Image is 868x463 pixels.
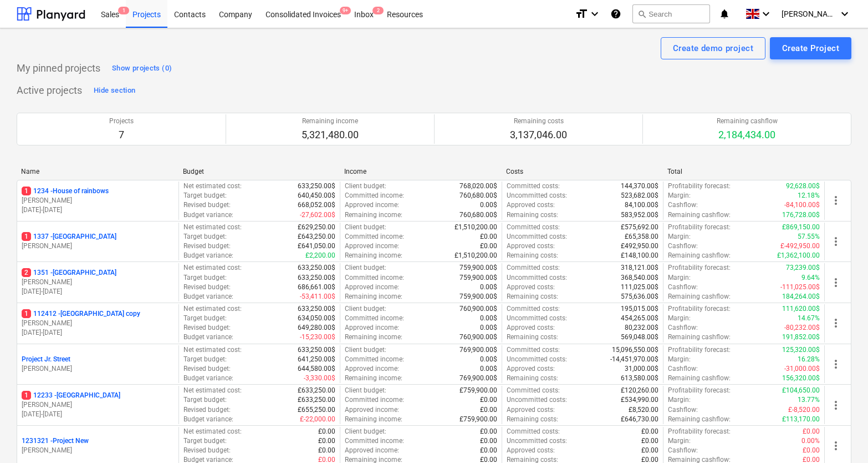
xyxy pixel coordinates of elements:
[782,333,820,342] p: 191,852.00$
[345,223,386,232] p: Client budget :
[621,386,658,395] p: £120,260.00
[183,333,233,342] p: Budget variance :
[661,37,765,59] button: Create demo project
[22,355,70,364] p: Project Jr. Street
[629,405,658,415] p: £8,520.00
[621,251,658,260] p: £148,100.00
[300,415,335,424] p: £-22,000.00
[22,268,116,278] p: 1351 - [GEOGRAPHIC_DATA]
[829,399,843,412] span: more_vert
[459,374,497,383] p: 769,900.00$
[345,436,404,446] p: Committed income :
[345,415,402,424] p: Remaining income :
[109,59,175,77] button: Show projects (0)
[183,345,242,355] p: Net estimated cost :
[305,251,335,260] p: £2,200.00
[22,410,174,419] p: [DATE] - [DATE]
[22,187,31,195] span: 1
[298,323,335,333] p: 649,280.00$
[183,436,227,446] p: Target budget :
[782,210,820,220] p: 176,728.00$
[183,427,242,436] p: Net estimated cost :
[480,232,497,241] p: £0.00
[668,200,698,210] p: Cashflow :
[183,405,231,415] p: Revised budget :
[803,427,820,436] p: £0.00
[109,128,134,142] p: 7
[455,251,497,260] p: £1,510,200.00
[345,323,399,333] p: Approved income :
[507,364,555,374] p: Approved costs :
[345,182,386,191] p: Client budget :
[507,251,558,260] p: Remaining costs :
[318,446,335,455] p: £0.00
[22,436,89,446] p: 1231321 - Project New
[668,395,691,405] p: Margin :
[22,232,31,241] span: 1
[782,415,820,424] p: £113,170.00
[717,117,778,126] p: Remaining cashflow
[480,200,497,210] p: 0.00$
[641,446,658,455] p: £0.00
[183,283,231,292] p: Revised budget :
[621,210,658,220] p: 583,952.00$
[344,168,497,175] div: Income
[345,405,399,415] p: Approved income :
[345,395,404,405] p: Committed income :
[91,82,138,99] button: Hide section
[507,355,567,364] p: Uncommitted costs :
[118,7,129,14] span: 1
[621,182,658,191] p: 144,370.00$
[345,210,402,220] p: Remaining income :
[22,328,174,338] p: [DATE] - [DATE]
[183,304,242,314] p: Net estimated cost :
[22,196,174,205] p: [PERSON_NAME]
[459,191,497,200] p: 760,680.00$
[183,168,336,175] div: Budget
[22,278,174,287] p: [PERSON_NAME]
[507,223,560,232] p: Committed costs :
[300,210,335,220] p: -27,602.00$
[300,292,335,301] p: -53,411.00$
[298,273,335,283] p: 633,250.00$
[780,241,820,251] p: £-492,950.00
[300,333,335,342] p: -15,230.00$
[459,263,497,273] p: 759,900.00$
[22,309,140,319] p: 112412 - [GEOGRAPHIC_DATA] copy
[459,333,497,342] p: 760,900.00$
[625,364,658,374] p: 31,000.00$
[838,7,851,21] i: keyboard_arrow_down
[612,345,658,355] p: 15,096,550.00$
[22,232,116,241] p: 1337 - [GEOGRAPHIC_DATA]
[345,263,386,273] p: Client budget :
[673,41,753,56] div: Create demo project
[798,191,820,200] p: 12.18%
[621,395,658,405] p: £534,990.00
[17,62,100,75] p: My pinned projects
[625,232,658,241] p: £65,358.00
[621,241,658,251] p: £492,950.00
[459,273,497,283] p: 759,900.00$
[459,345,497,355] p: 769,900.00$
[506,168,659,175] div: Costs
[298,355,335,364] p: 641,250.00$
[610,7,621,21] i: Knowledge base
[183,314,227,323] p: Target budget :
[298,386,335,395] p: £633,250.00
[22,364,174,374] p: [PERSON_NAME]
[183,210,233,220] p: Budget variance :
[480,395,497,405] p: £0.00
[621,314,658,323] p: 454,265.00$
[507,345,560,355] p: Committed costs :
[668,263,731,273] p: Profitability forecast :
[668,345,731,355] p: Profitability forecast :
[480,283,497,292] p: 0.00$
[455,223,497,232] p: £1,510,200.00
[784,200,820,210] p: -84,100.00$
[668,241,698,251] p: Cashflow :
[22,187,109,196] p: 1234 - House of rainbows
[798,355,820,364] p: 16.28%
[183,200,231,210] p: Revised budget :
[183,364,231,374] p: Revised budget :
[480,364,497,374] p: 0.00$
